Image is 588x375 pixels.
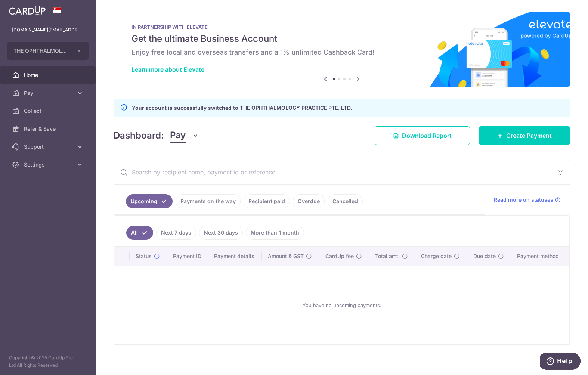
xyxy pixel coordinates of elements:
[131,33,552,45] h5: Get the ultimate Business Account
[24,143,73,151] span: Support
[325,252,354,260] span: CardUp fee
[126,194,173,208] a: Upcoming
[494,196,553,204] span: Read more on statuses
[268,252,304,260] span: Amount & GST
[126,226,153,240] a: All
[24,71,73,79] span: Home
[12,26,84,34] p: [DOMAIN_NAME][EMAIL_ADDRESS][DOMAIN_NAME]
[293,194,325,208] a: Overdue
[13,47,69,55] span: THE OPHTHALMOLOGY PRACTICE PTE. LTD.
[170,128,199,143] button: Pay
[176,194,241,208] a: Payments on the way
[132,103,352,112] p: Your account is successfully switched to THE OPHTHALMOLOGY PRACTICE PTE. LTD.
[375,126,470,145] a: Download Report
[123,272,560,338] div: You have no upcoming payments.
[114,160,552,184] input: Search by recipient name, payment id or reference
[421,252,452,260] span: Charge date
[136,252,152,260] span: Status
[540,353,581,371] iframe: Opens a widget where you can find more information
[114,129,164,142] h4: Dashboard:
[24,125,73,133] span: Refer & Save
[9,6,46,15] img: CardUp
[114,12,570,87] img: Renovation banner
[167,247,208,266] th: Payment ID
[131,48,552,57] h6: Enjoy free local and overseas transfers and a 1% unlimited Cashback Card!
[131,24,552,30] p: IN PARTNERSHIP WITH ELEVATE
[402,131,452,140] span: Download Report
[479,126,570,145] a: Create Payment
[473,252,496,260] span: Due date
[156,226,196,240] a: Next 7 days
[24,161,73,168] span: Settings
[375,252,400,260] span: Total amt.
[511,247,569,266] th: Payment method
[246,226,304,240] a: More than 1 month
[506,131,552,140] span: Create Payment
[494,196,561,204] a: Read more on statuses
[7,42,89,60] button: THE OPHTHALMOLOGY PRACTICE PTE. LTD.
[328,194,363,208] a: Cancelled
[199,226,243,240] a: Next 30 days
[17,5,33,12] span: Help
[131,66,204,73] a: Learn more about Elevate
[24,89,73,97] span: Pay
[208,247,262,266] th: Payment details
[170,128,186,143] span: Pay
[244,194,290,208] a: Recipient paid
[24,107,73,115] span: Collect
